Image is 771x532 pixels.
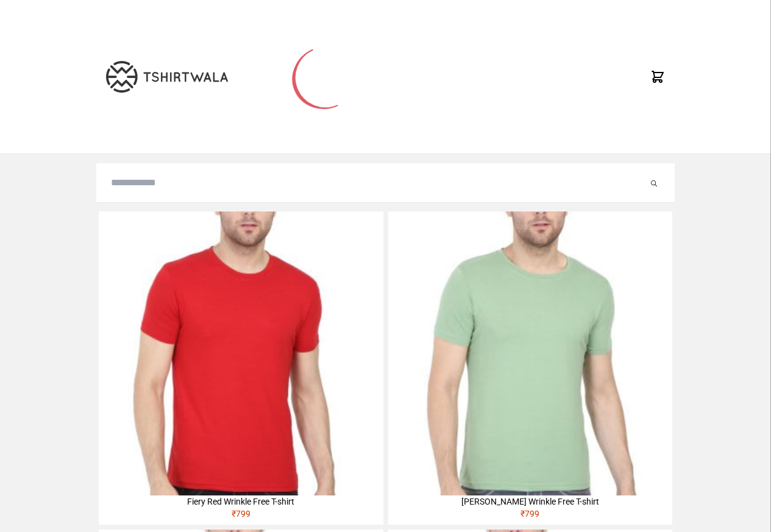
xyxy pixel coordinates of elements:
div: ₹ 799 [388,508,672,525]
a: [PERSON_NAME] Wrinkle Free T-shirt₹799 [388,211,672,525]
img: 4M6A2225-320x320.jpg [99,211,383,495]
div: Fiery Red Wrinkle Free T-shirt [99,495,383,508]
div: ₹ 799 [99,508,383,525]
button: Submit your search query. [648,176,660,190]
img: TW-LOGO-400-104.png [106,61,228,93]
img: 4M6A2211-320x320.jpg [388,211,672,495]
div: [PERSON_NAME] Wrinkle Free T-shirt [388,495,672,508]
a: Fiery Red Wrinkle Free T-shirt₹799 [99,211,383,525]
